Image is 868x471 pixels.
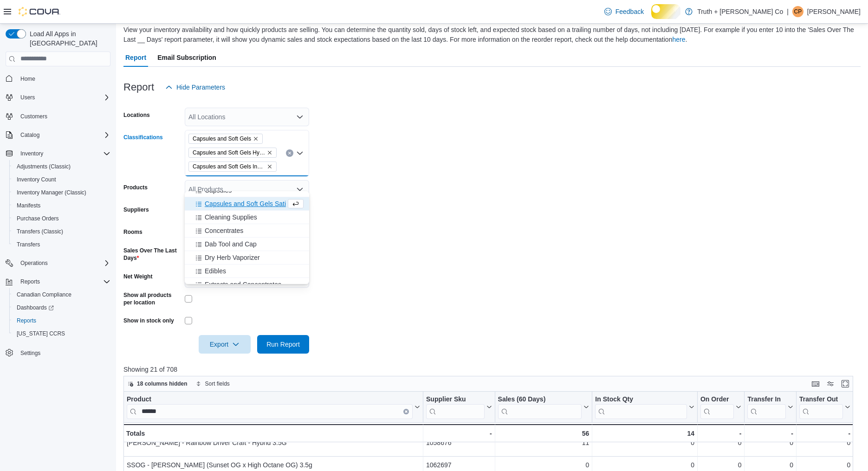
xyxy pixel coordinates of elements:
[266,340,300,349] span: Run Report
[185,251,309,265] button: Dry Herb Vaporizer
[13,302,110,313] span: Dashboards
[123,206,149,213] label: Suppliers
[595,395,687,404] div: In Stock Qty
[296,149,304,157] button: Close list of options
[840,378,851,389] button: Enter fullscreen
[20,278,40,285] span: Reports
[162,78,229,97] button: Hide Parameters
[13,213,63,224] a: Purchase Orders
[13,328,69,339] a: [US_STATE] CCRS
[498,428,589,439] div: 56
[13,328,110,339] span: Washington CCRS
[127,437,420,448] div: [PERSON_NAME] - Rainbow Driver Craft - Hybrid 3.5G
[257,335,309,354] button: Run Report
[700,459,741,471] div: 0
[13,226,110,237] span: Transfers (Classic)
[799,459,850,471] div: 0
[26,29,110,48] span: Load All Apps in [GEOGRAPHIC_DATA]
[17,111,51,122] a: Customers
[2,147,114,160] button: Inventory
[185,278,309,291] button: Extracts and Concentrates
[747,459,793,471] div: 0
[799,395,843,419] div: Transfer Out
[13,187,90,198] a: Inventory Manager (Classic)
[595,459,694,471] div: 0
[17,317,36,324] span: Reports
[17,228,63,235] span: Transfers (Classic)
[17,215,59,222] span: Purchase Orders
[17,291,71,298] span: Canadian Compliance
[747,395,786,404] div: Transfer In
[2,257,114,270] button: Operations
[426,395,492,419] button: Supplier Sku
[700,395,734,404] div: On Order
[193,148,265,157] span: Capsules and Soft Gels Hybrid
[2,91,114,104] button: Users
[700,395,734,419] div: On Order
[794,6,802,17] span: CP
[807,6,861,17] p: [PERSON_NAME]
[9,288,114,301] button: Canadian Compliance
[123,134,163,141] label: Classifications
[123,82,154,93] h3: Report
[13,200,44,211] a: Manifests
[17,73,39,84] a: Home
[296,186,304,193] button: Open list of options
[296,113,304,121] button: Open list of options
[595,437,694,448] div: 0
[17,148,110,159] span: Inventory
[127,395,413,404] div: Product
[253,136,259,142] button: Remove Capsules and Soft Gels from selection in this group
[9,327,114,340] button: [US_STATE] CCRS
[123,25,856,45] div: View your inventory availability and how quickly products are selling. You can determine the quan...
[193,162,265,171] span: Capsules and Soft Gels Indica
[205,186,232,195] span: Capsules
[2,110,114,123] button: Customers
[700,395,741,419] button: On Order
[747,428,793,439] div: -
[17,347,110,358] span: Settings
[286,149,293,157] button: Clear input
[595,395,694,419] button: In Stock Qty
[747,437,793,448] div: 0
[205,253,260,262] span: Dry Herb Vaporizer
[601,2,648,21] a: Feedback
[205,199,293,208] span: Capsules and Soft Gels Sativa
[595,428,694,439] div: 14
[185,211,309,224] button: Cleaning Supplies
[185,265,309,278] button: Edibles
[13,174,60,185] a: Inventory Count
[17,129,110,141] span: Catalog
[188,148,277,158] span: Capsules and Soft Gels Hybrid
[787,6,789,17] p: |
[498,395,589,419] button: Sales (60 Days)
[13,161,110,172] span: Adjustments (Classic)
[17,330,65,337] span: [US_STATE] CCRS
[498,437,589,448] div: 11
[17,241,40,248] span: Transfers
[20,259,48,267] span: Operations
[20,150,43,157] span: Inventory
[426,395,485,419] div: Supplier Sku
[13,239,110,250] span: Transfers
[426,437,492,448] div: 1058676
[17,73,110,84] span: Home
[17,176,56,183] span: Inventory Count
[6,68,110,384] nav: Complex example
[17,92,39,103] button: Users
[2,72,114,85] button: Home
[799,428,850,439] div: -
[123,317,174,324] label: Show in stock only
[127,395,420,419] button: ProductClear input
[20,94,35,101] span: Users
[20,113,47,120] span: Customers
[17,258,52,269] button: Operations
[20,75,35,83] span: Home
[672,36,685,43] a: here
[498,395,582,404] div: Sales (60 Days)
[9,186,114,199] button: Inventory Manager (Classic)
[13,289,75,300] a: Canadian Compliance
[792,6,803,17] div: Cindy Pendergast
[193,134,251,143] span: Capsules and Soft Gels
[17,110,110,122] span: Customers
